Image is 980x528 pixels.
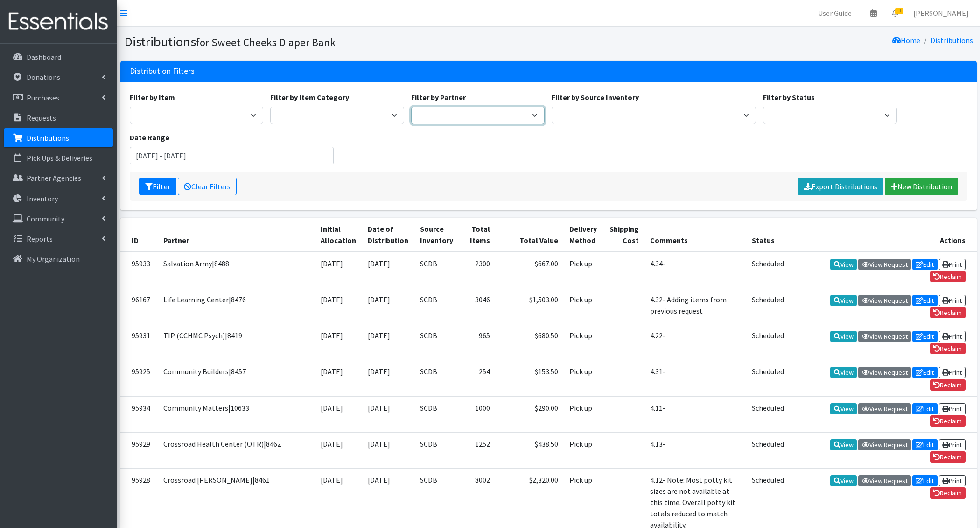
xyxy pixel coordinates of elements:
td: Pick up [564,396,603,432]
td: 4.31- [644,360,747,396]
a: Home [892,36,920,45]
a: View Request [858,439,911,450]
td: Scheduled [746,324,790,360]
a: View [830,331,857,342]
td: SCDB [414,252,459,288]
p: Distributions [27,133,69,143]
button: Filter [139,178,176,195]
td: 4.32- Adding items from previous request [644,288,747,324]
label: Filter by Partner [411,92,466,103]
p: Reports [27,234,53,243]
td: Scheduled [746,432,790,468]
a: View Request [858,259,911,270]
td: [DATE] [315,288,362,324]
a: User Guide [811,4,859,22]
td: SCDB [414,396,459,432]
a: Reclaim [930,451,966,463]
td: [DATE] [362,396,414,432]
a: View Request [858,367,911,378]
td: 1000 [459,396,496,432]
label: Filter by Item [130,92,175,103]
a: Edit [912,331,938,342]
span: 11 [895,8,903,14]
td: 95931 [120,324,158,360]
th: Comments [644,218,747,252]
th: Partner [158,218,315,252]
a: Print [939,475,966,486]
label: Date Range [130,132,169,143]
td: Pick up [564,252,603,288]
a: New Distribution [885,178,958,195]
a: Print [939,439,966,450]
td: [DATE] [362,360,414,396]
td: Scheduled [746,288,790,324]
small: for Sweet Cheeks Diaper Bank [196,36,336,49]
a: Reports [4,229,113,248]
a: View [830,259,857,270]
a: [PERSON_NAME] [906,4,976,22]
a: View Request [858,331,911,342]
a: View [830,475,857,486]
td: 95934 [120,396,158,432]
td: Scheduled [746,360,790,396]
p: Requests [27,113,56,122]
a: View [830,403,857,414]
a: View Request [858,475,911,486]
td: 4.22- [644,324,747,360]
td: Life Learning Center|8476 [158,288,315,324]
td: SCDB [414,324,459,360]
a: Distributions [931,36,973,45]
td: [DATE] [315,396,362,432]
a: Edit [912,475,938,486]
td: $153.50 [496,360,564,396]
td: Scheduled [746,396,790,432]
h1: Distributions [124,34,545,50]
td: Crossroad Health Center (OTR)|8462 [158,432,315,468]
a: Print [939,331,966,342]
td: $438.50 [496,432,564,468]
td: Pick up [564,360,603,396]
td: SCDB [414,360,459,396]
td: Pick up [564,432,603,468]
a: Reclaim [930,307,966,318]
td: [DATE] [315,432,362,468]
label: Filter by Status [763,92,815,103]
td: Salvation Army|8488 [158,252,315,288]
th: Delivery Method [564,218,603,252]
td: [DATE] [315,324,362,360]
td: 95925 [120,360,158,396]
img: HumanEssentials [4,6,113,37]
a: My Organization [4,250,113,268]
td: [DATE] [362,324,414,360]
td: Pick up [564,288,603,324]
td: Scheduled [746,252,790,288]
td: Community Matters|10633 [158,396,315,432]
a: Print [939,403,966,414]
td: 254 [459,360,496,396]
td: 1252 [459,432,496,468]
td: [DATE] [362,252,414,288]
p: Pick Ups & Deliveries [27,153,92,163]
th: Total Value [496,218,564,252]
th: Initial Allocation [315,218,362,252]
td: 965 [459,324,496,360]
th: Source Inventory [414,218,459,252]
a: Clear Filters [178,178,237,195]
a: Distributions [4,128,113,147]
a: Donations [4,68,113,86]
p: My Organization [27,254,80,264]
td: $290.00 [496,396,564,432]
td: 4.11- [644,396,747,432]
a: View Request [858,295,911,306]
td: 95929 [120,432,158,468]
a: Purchases [4,88,113,107]
td: 2300 [459,252,496,288]
td: [DATE] [362,288,414,324]
a: View [830,367,857,378]
a: Community [4,209,113,228]
th: Total Items [459,218,496,252]
p: Donations [27,72,60,82]
td: 96167 [120,288,158,324]
a: Reclaim [930,487,966,499]
p: Dashboard [27,52,61,62]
